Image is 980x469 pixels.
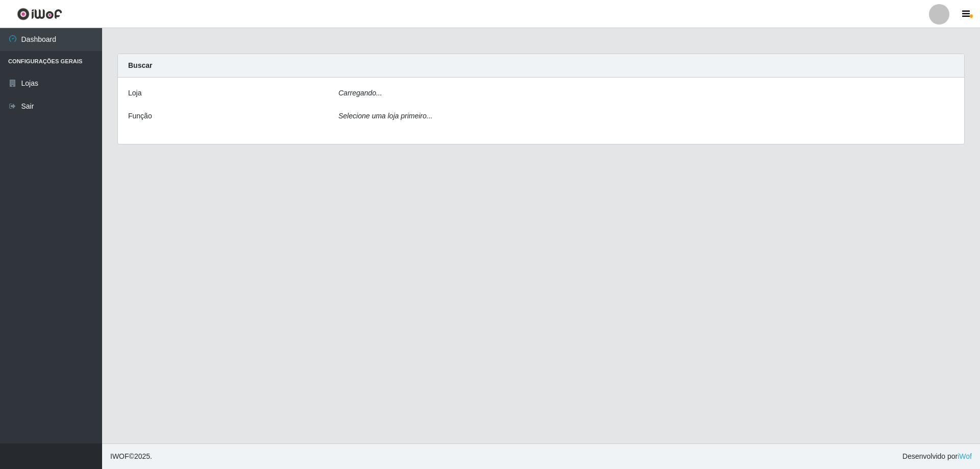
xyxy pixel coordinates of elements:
a: iWof [958,452,972,460]
span: IWOF [110,452,129,460]
span: Desenvolvido por [902,451,972,462]
i: Carregando... [338,89,382,97]
label: Loja [128,88,141,98]
strong: Buscar [128,61,152,69]
i: Selecione uma loja primeiro... [338,112,432,120]
img: CoreUI Logo [17,8,62,20]
span: © 2025 . [110,451,152,462]
label: Função [128,111,152,121]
